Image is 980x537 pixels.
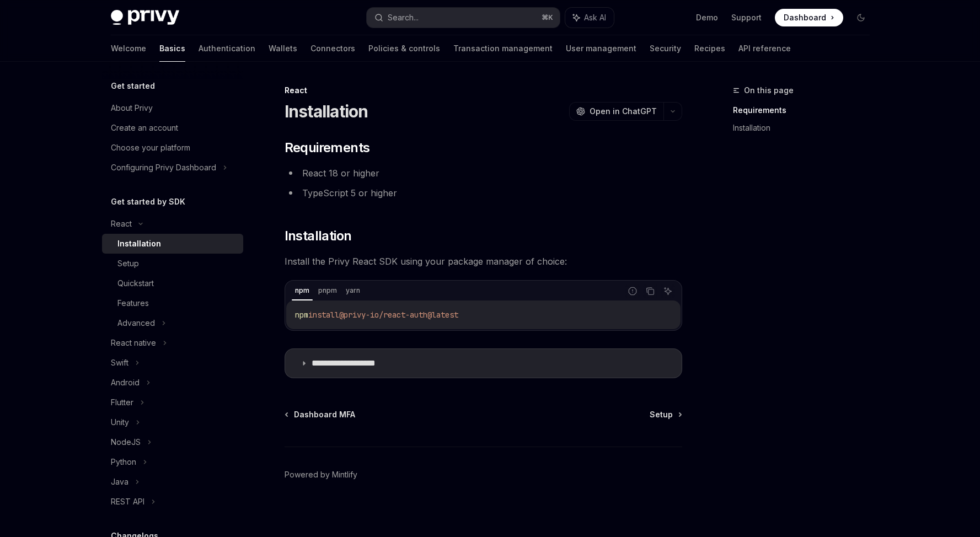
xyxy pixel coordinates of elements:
a: Features [102,293,243,313]
a: Security [650,35,681,62]
button: Copy the contents from the code block [643,284,657,298]
div: npm [292,284,313,297]
span: Dashboard [784,12,826,23]
a: Create an account [102,118,243,138]
button: Report incorrect code [625,284,640,298]
h5: Get started by SDK [111,195,185,208]
div: Advanced [117,316,155,330]
img: dark logo [111,10,179,25]
div: Installation [117,237,161,250]
div: About Privy [111,101,153,115]
span: On this page [744,84,794,97]
div: Setup [117,257,139,270]
a: About Privy [102,98,243,118]
div: Unity [111,416,129,429]
div: Features [117,297,149,310]
li: TypeScript 5 or higher [285,185,682,201]
h5: Get started [111,79,155,93]
div: REST API [111,495,144,508]
a: Installation [102,234,243,254]
div: React native [111,336,156,350]
span: Requirements [285,139,370,157]
a: Basics [159,35,185,62]
div: Swift [111,356,128,369]
div: Choose your platform [111,141,190,154]
a: Requirements [733,101,879,119]
a: Quickstart [102,273,243,293]
a: Setup [102,254,243,273]
a: Installation [733,119,879,137]
a: Policies & controls [368,35,440,62]
span: Ask AI [584,12,606,23]
div: Python [111,455,136,469]
span: ⌘ K [542,13,553,22]
span: Setup [650,409,673,420]
span: Dashboard MFA [294,409,355,420]
span: npm [295,310,308,320]
a: Connectors [310,35,355,62]
a: Demo [696,12,718,23]
div: Search... [388,11,419,24]
a: Wallets [269,35,297,62]
div: Quickstart [117,277,154,290]
a: Choose your platform [102,138,243,158]
a: Powered by Mintlify [285,469,357,480]
div: Flutter [111,396,133,409]
button: Ask AI [565,8,614,28]
div: pnpm [315,284,340,297]
a: User management [566,35,636,62]
a: Transaction management [453,35,553,62]
h1: Installation [285,101,368,121]
a: Authentication [199,35,255,62]
span: Installation [285,227,352,245]
button: Ask AI [661,284,675,298]
div: Configuring Privy Dashboard [111,161,216,174]
div: yarn [342,284,363,297]
div: React [285,85,682,96]
div: Java [111,475,128,488]
div: Create an account [111,121,178,135]
a: Setup [650,409,681,420]
a: Welcome [111,35,146,62]
button: Toggle dark mode [852,9,870,26]
a: Dashboard MFA [286,409,355,420]
span: @privy-io/react-auth@latest [339,310,458,320]
div: Android [111,376,140,389]
li: React 18 or higher [285,165,682,181]
div: NodeJS [111,436,141,449]
a: API reference [738,35,791,62]
span: Install the Privy React SDK using your package manager of choice: [285,254,682,269]
span: install [308,310,339,320]
div: React [111,217,132,230]
a: Dashboard [775,9,843,26]
button: Open in ChatGPT [569,102,663,121]
a: Support [731,12,762,23]
a: Recipes [694,35,725,62]
span: Open in ChatGPT [590,106,657,117]
button: Search...⌘K [367,8,560,28]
